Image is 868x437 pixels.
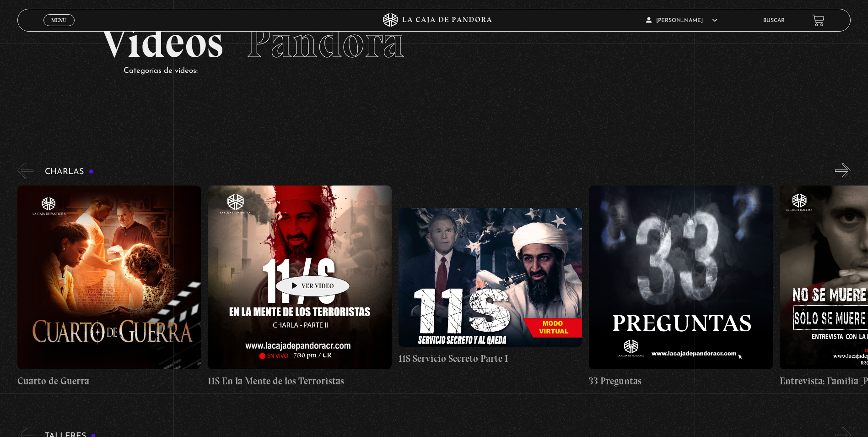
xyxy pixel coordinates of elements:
a: 11S En la Mente de los Terroristas [208,186,391,388]
a: 11S Servicio Secreto Parte I [399,186,582,388]
h4: 11S En la Mente de los Terroristas [208,374,391,388]
a: Cuarto de Guerra [17,186,201,388]
h4: Cuarto de Guerra [17,374,201,388]
span: Menu [51,17,66,23]
button: Previous [17,163,33,179]
h3: Charlas [45,168,94,176]
button: Next [835,163,851,179]
span: Pandora [246,16,404,68]
p: Categorías de videos: [124,64,767,78]
a: Buscar [763,18,785,23]
span: [PERSON_NAME] [646,18,717,23]
a: 33 Preguntas [589,186,772,388]
a: View your shopping cart [812,14,825,27]
h4: 33 Preguntas [589,374,772,388]
h2: Videos [101,21,767,64]
span: Cerrar [49,25,70,32]
h4: 11S Servicio Secreto Parte I [399,351,582,366]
